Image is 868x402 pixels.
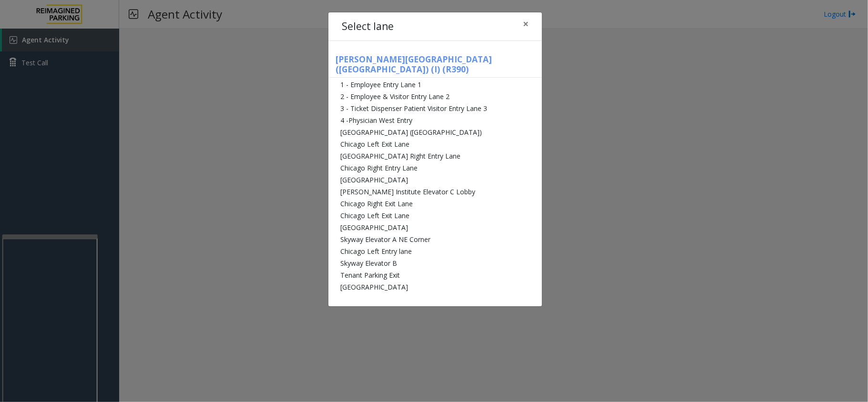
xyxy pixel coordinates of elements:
[328,114,542,126] li: 4 -Physician West Entry
[328,186,542,198] li: [PERSON_NAME] Institute Elevator C Lobby
[328,126,542,138] li: [GEOGRAPHIC_DATA] ([GEOGRAPHIC_DATA])
[328,233,542,245] li: Skyway Elevator A NE Corner
[328,221,542,233] li: [GEOGRAPHIC_DATA]
[328,198,542,210] li: Chicago Right Exit Lane
[328,281,542,293] li: [GEOGRAPHIC_DATA]
[516,12,535,36] button: Close
[328,174,542,186] li: [GEOGRAPHIC_DATA]
[328,54,542,78] h5: [PERSON_NAME][GEOGRAPHIC_DATA] ([GEOGRAPHIC_DATA]) (I) (R390)
[328,257,542,269] li: Skyway Elevator B
[328,90,542,102] li: 2 - Employee & Visitor Entry Lane 2
[328,138,542,150] li: Chicago Left Exit Lane
[328,210,542,221] li: Chicago Left Exit Lane
[328,79,542,90] li: 1 - Employee Entry Lane 1
[342,19,394,34] h4: Select lane
[328,150,542,162] li: [GEOGRAPHIC_DATA] Right Entry Lane
[328,162,542,174] li: Chicago Right Entry Lane
[328,102,542,114] li: 3 - Ticket Dispenser Patient Visitor Entry Lane 3
[328,245,542,257] li: Chicago Left Entry lane
[328,269,542,281] li: Tenant Parking Exit
[523,17,529,30] span: ×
